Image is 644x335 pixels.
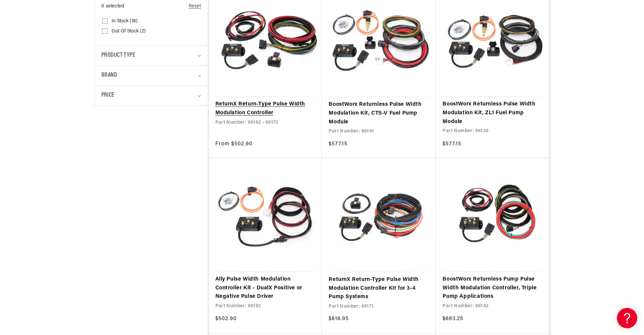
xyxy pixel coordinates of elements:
[189,3,201,10] a: Reset
[101,86,201,105] summary: Price
[112,28,146,34] span: Out of stock (2)
[101,91,115,100] span: Price
[215,100,315,117] a: ReturnX Return-Type Pulse Width Modulation Controller
[329,276,429,302] a: ReturnX Return-Type Pulse Width Modulation Controller Kit for 3-4 Pump Systems
[215,275,315,301] a: Ally Pulse Width Modulation Controller Kit - DualX Positive or Negative Pulse Driver
[443,275,543,301] a: BoostWorx Returnless Pump Pulse Width Modulation Controller, Triple Pump Applications
[443,100,543,126] a: BoostWorx Returnless Pulse Width Modulation Kit, ZL1 Fuel Pump Module
[101,3,124,10] span: 0 selected
[101,71,117,80] span: Brand
[329,100,429,126] a: BoostWorx Returnless Pulse Width Modulation Kit, CTS-V Fuel Pump Module
[101,46,201,66] summary: Product type (0 selected)
[112,18,138,24] span: In stock (18)
[101,51,136,61] span: Product type
[101,66,201,86] summary: Brand (0 selected)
